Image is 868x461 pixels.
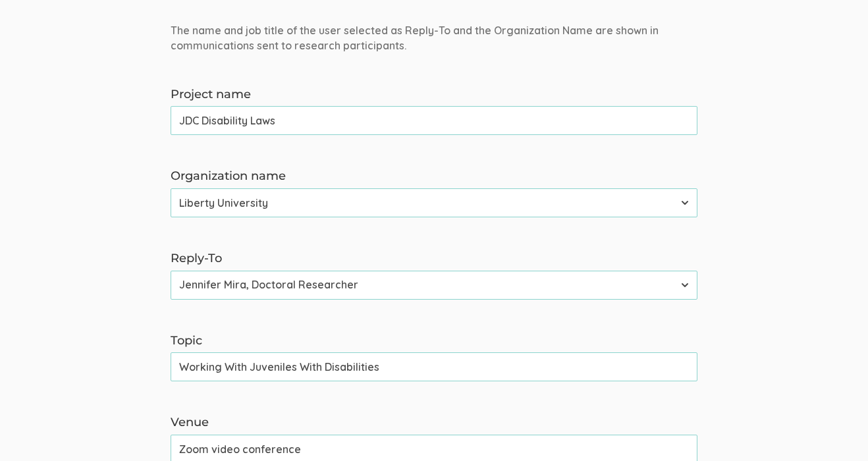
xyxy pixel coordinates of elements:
label: Reply-To [171,250,697,267]
label: Project name [171,86,697,103]
label: Venue [171,414,697,431]
iframe: Chat Widget [802,398,868,461]
div: The name and job title of the user selected as Reply-To and the Organization Name are shown in co... [161,23,707,53]
label: Organization name [171,168,697,185]
label: Topic [171,333,697,350]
